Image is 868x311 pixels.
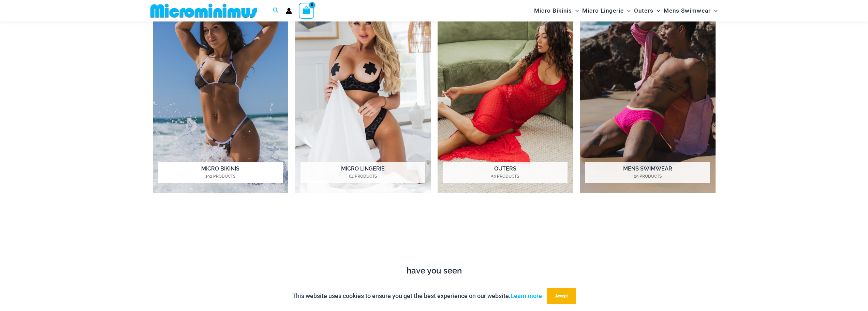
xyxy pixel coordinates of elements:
[286,8,292,14] a: Account icon link
[662,2,719,19] a: Mens SwimwearMenu ToggleMenu Toggle
[443,162,568,183] h2: Outers
[299,3,314,18] a: View Shopping Cart, empty
[585,162,710,183] h2: Mens Swimwear
[534,2,572,19] span: Micro Bikinis
[158,173,283,179] mark: 192 Products
[148,266,721,276] h4: have you seen
[634,2,653,19] span: Outers
[547,288,576,304] button: Accept
[148,3,260,18] img: MM SHOP LOGO FLAT
[300,162,425,183] h2: Micro Lingerie
[532,2,580,19] a: Micro BikinisMenu ToggleMenu Toggle
[585,173,710,179] mark: 29 Products
[443,173,568,179] mark: 50 Products
[273,6,279,15] a: Search icon link
[632,2,662,19] a: OutersMenu ToggleMenu Toggle
[153,211,716,262] iframe: TrustedSite Certified
[580,2,632,19] a: Micro LingerieMenu ToggleMenu Toggle
[624,2,631,19] span: Menu Toggle
[711,2,718,19] span: Menu Toggle
[292,291,542,301] p: This website uses cookies to ensure you get the best experience on our website.
[511,292,542,299] a: Learn more
[300,173,425,179] mark: 64 Products
[572,2,579,19] span: Menu Toggle
[158,162,283,183] h2: Micro Bikinis
[531,1,721,20] nav: Site Navigation
[664,2,711,19] span: Mens Swimwear
[653,2,660,19] span: Menu Toggle
[582,2,624,19] span: Micro Lingerie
